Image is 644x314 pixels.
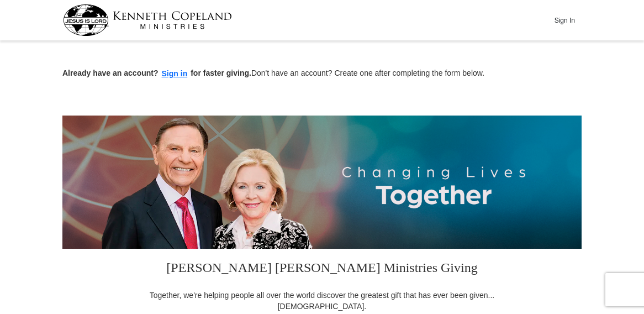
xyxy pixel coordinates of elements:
[142,249,502,290] h3: [PERSON_NAME] [PERSON_NAME] Ministries Giving
[142,290,502,312] div: Together, we're helping people all over the world discover the greatest gift that has ever been g...
[62,69,251,77] strong: Already have an account? for faster giving.
[62,67,582,80] p: Don't have an account? Create one after completing the form below.
[63,4,232,36] img: kcm-header-logo.svg
[159,67,191,80] button: Sign in
[548,12,581,29] button: Sign In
